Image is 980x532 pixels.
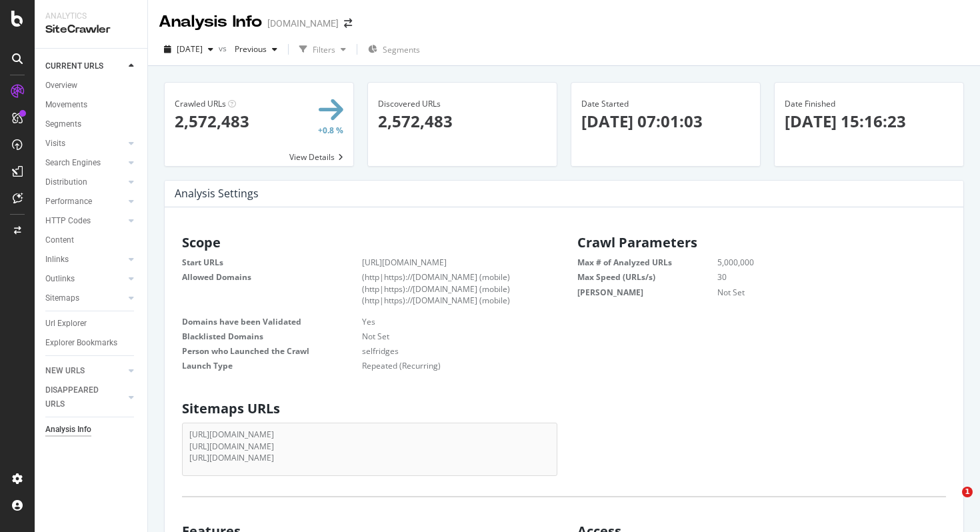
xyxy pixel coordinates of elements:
[785,98,835,109] span: Date Finished
[182,257,362,268] dt: Start URLs
[159,11,262,33] div: Analysis Info
[45,253,125,267] a: Inlinks
[189,429,550,440] li: [URL][DOMAIN_NAME]
[45,79,77,93] div: Overview
[294,39,351,60] button: Filters
[378,110,547,133] p: 2,572,483
[45,59,125,73] a: CURRENT URLS
[45,253,69,267] div: Inlinks
[45,272,75,286] div: Outlinks
[313,44,335,55] div: Filters
[45,98,87,112] div: Movements
[45,175,125,189] a: Distribution
[189,452,550,463] li: [URL][DOMAIN_NAME]
[45,79,138,93] a: Overview
[363,39,425,60] button: Segments
[45,59,103,73] div: CURRENT URLS
[45,214,125,228] a: HTTP Codes
[45,156,125,170] a: Search Engines
[45,291,79,305] div: Sitemaps
[182,235,557,250] h2: Scope
[581,110,750,133] p: [DATE] 07:01:03
[45,423,138,437] a: Analysis Info
[182,360,362,371] dt: Launch Type
[329,316,551,327] dd: Yes
[45,137,125,151] a: Visits
[45,364,85,378] div: NEW URLS
[182,316,362,327] dt: Domains have been Validated
[329,360,551,371] dd: Repeated (Recurring)
[577,271,717,283] dt: Max Speed (URLs/s)
[45,336,138,350] a: Explorer Bookmarks
[684,257,946,268] dd: 5,000,000
[329,257,551,268] dd: [URL][DOMAIN_NAME]
[362,283,551,295] li: (http|https)://[DOMAIN_NAME] (mobile)
[45,156,101,170] div: Search Engines
[577,287,717,298] dt: [PERSON_NAME]
[219,43,229,54] span: vs
[362,271,551,283] li: (http|https)://[DOMAIN_NAME] (mobile)
[45,195,125,209] a: Performance
[45,291,125,305] a: Sitemaps
[45,233,74,247] div: Content
[267,17,339,30] div: [DOMAIN_NAME]
[45,137,65,151] div: Visits
[175,185,259,203] h4: Analysis Settings
[45,98,138,112] a: Movements
[45,22,137,37] div: SiteCrawler
[383,44,420,55] span: Segments
[344,19,352,28] div: arrow-right-arrow-left
[45,11,137,22] div: Analytics
[182,401,557,416] h2: Sitemaps URLs
[45,336,117,350] div: Explorer Bookmarks
[45,423,91,437] div: Analysis Info
[45,364,125,378] a: NEW URLS
[684,271,946,283] dd: 30
[962,487,973,497] span: 1
[935,487,967,519] iframe: Intercom live chat
[45,272,125,286] a: Outlinks
[189,441,550,452] li: [URL][DOMAIN_NAME]
[45,317,138,331] a: Url Explorer
[577,257,717,268] dt: Max # of Analyzed URLs
[159,39,219,60] button: [DATE]
[362,295,551,306] li: (http|https)://[DOMAIN_NAME] (mobile)
[378,98,441,109] span: Discovered URLs
[581,98,629,109] span: Date Started
[45,175,87,189] div: Distribution
[45,117,81,131] div: Segments
[45,195,92,209] div: Performance
[785,110,953,133] p: [DATE] 15:16:23
[182,331,362,342] dt: Blacklisted Domains
[229,43,267,55] span: Previous
[229,39,283,60] button: Previous
[45,117,138,131] a: Segments
[577,235,953,250] h2: Crawl Parameters
[45,383,125,411] a: DISAPPEARED URLS
[329,345,551,357] dd: selfridges
[182,271,362,283] dt: Allowed Domains
[45,214,91,228] div: HTTP Codes
[45,317,87,331] div: Url Explorer
[45,383,113,411] div: DISAPPEARED URLS
[182,345,362,357] dt: Person who Launched the Crawl
[684,287,946,298] dd: Not Set
[45,233,138,247] a: Content
[329,331,551,342] dd: Not Set
[177,43,203,55] span: 2025 Sep. 15th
